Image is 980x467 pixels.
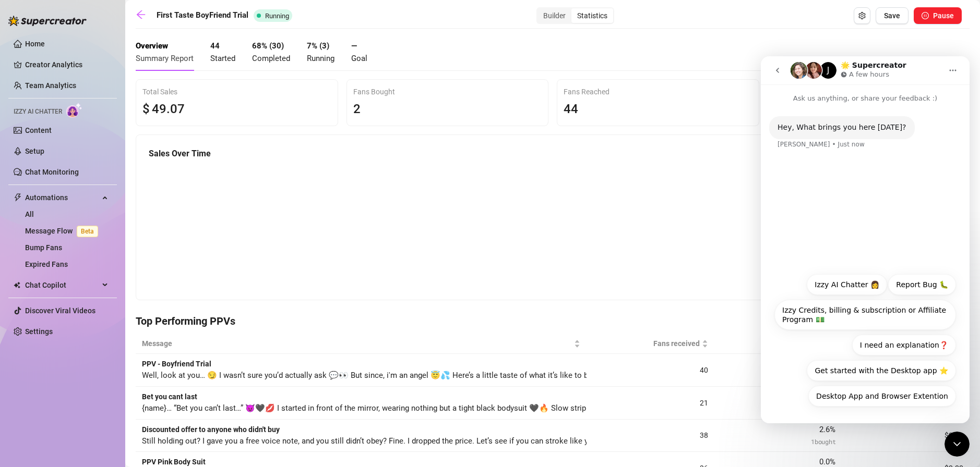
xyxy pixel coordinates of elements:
[157,10,248,20] strong: First Taste BoyFriend Trial
[210,54,235,63] span: Started
[25,147,44,155] a: Setup
[587,334,714,354] th: Fans received
[25,277,99,293] span: Chat Copilot
[210,41,220,51] strong: 44
[933,11,954,20] span: Pause
[252,54,290,63] span: Completed
[25,56,109,73] a: Creator Analytics
[587,354,714,387] td: 40
[945,432,970,457] iframe: Intercom live chat
[537,8,571,23] div: Builder
[25,168,79,176] a: Chat Monitoring
[152,102,166,116] span: 49
[25,126,52,134] a: Content
[8,16,87,26] img: logo-BBDzfeDw.svg
[142,360,211,368] strong: PPV - Boyfriend Trial
[819,425,835,434] span: 2.6 %
[142,338,572,349] span: Message
[142,100,150,119] span: $
[25,260,68,268] a: Expired Fans
[922,12,929,19] span: pause-circle
[307,41,329,51] strong: 7 % ( 3 )
[351,54,367,63] span: Goal
[854,7,870,24] button: Open Exit Rules
[14,107,62,117] span: Izzy AI Chatter
[25,189,99,206] span: Automations
[811,437,835,446] span: 1 bought
[842,420,970,452] td: $9.69
[353,86,542,97] div: Fans Bought
[876,7,909,24] button: Save Flow
[819,457,835,466] span: 0.0 %
[564,86,752,97] div: Fans Reached
[587,420,714,452] td: 38
[353,102,361,116] span: 2
[149,148,957,160] h5: Sales Over Time
[858,12,866,19] span: setting
[914,7,962,24] button: Pause
[351,41,357,51] strong: —
[136,41,168,51] strong: Overview
[136,54,194,63] span: Summary Report
[142,425,280,434] strong: Discounted offer to anyone who didn't buy
[25,306,95,315] a: Discover Viral Videos
[136,9,146,20] span: arrow-left
[136,314,970,328] h4: Top Performing PPVs
[587,387,714,420] td: 21
[564,102,578,116] span: 44
[571,8,613,23] div: Statistics
[142,392,197,401] strong: Bet you cant last
[884,11,900,20] span: Save
[136,9,151,22] a: arrow-left
[142,436,670,446] span: Still holding out? I gave you a free voice note, and you still didn’t obey? Fine. I dropped the p...
[721,338,828,349] span: Conversion
[66,103,82,118] img: AI Chatter
[166,102,185,116] span: .07
[142,86,331,97] div: Total Sales
[252,41,284,51] strong: 68 % ( 30 )
[761,56,970,423] iframe: Intercom live chat
[265,12,289,20] span: Running
[77,226,98,237] span: Beta
[25,327,53,336] a: Settings
[25,210,34,218] a: All
[25,81,76,90] a: Team Analytics
[307,54,334,63] span: Running
[25,40,45,48] a: Home
[536,7,614,24] div: segmented control
[25,227,102,235] a: Message FlowBeta
[14,193,22,202] span: thunderbolt
[14,281,20,289] img: Chat Copilot
[714,334,842,354] th: Conversion
[593,338,700,349] span: Fans received
[136,334,587,354] th: Message
[142,458,206,466] strong: PPV Pink Body Suit
[25,243,62,252] a: Bump Fans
